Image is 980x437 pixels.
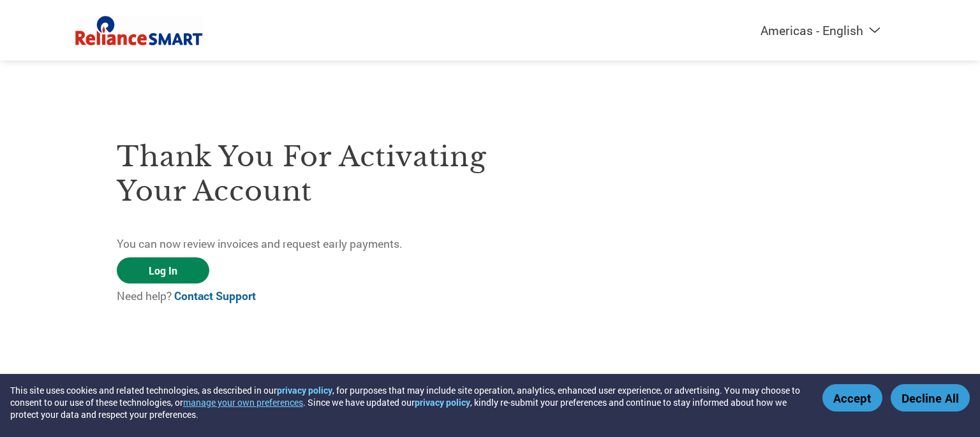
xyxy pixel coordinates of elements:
[117,288,490,304] p: Need help?
[117,140,490,208] h3: Thank you for activating your account
[822,384,882,412] button: Accept
[10,384,804,420] div: This site uses cookies and related technologies, as described in our , for purposes that may incl...
[891,384,970,412] button: Decline All
[174,289,256,303] a: Contact Support
[415,396,470,408] a: privacy policy
[277,384,332,396] a: privacy policy
[117,236,490,252] p: You can now review invoices and request early payments.
[183,396,303,408] button: manage your own preferences
[117,257,209,283] a: Log In
[75,13,203,48] img: Reliance Smart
